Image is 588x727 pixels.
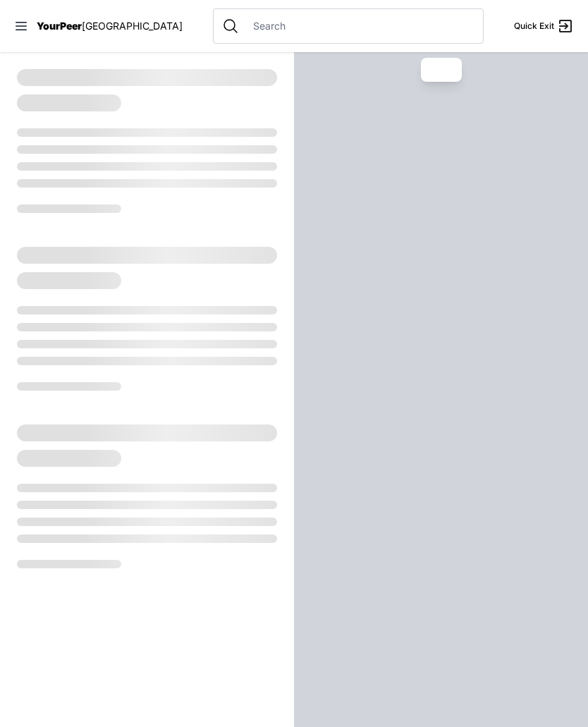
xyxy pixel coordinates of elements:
[82,20,183,32] span: [GEOGRAPHIC_DATA]
[514,18,574,35] a: Quick Exit
[514,20,554,32] span: Quick Exit
[245,19,474,33] input: Search
[37,20,82,32] span: YourPeer
[37,22,183,30] a: YourPeer[GEOGRAPHIC_DATA]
